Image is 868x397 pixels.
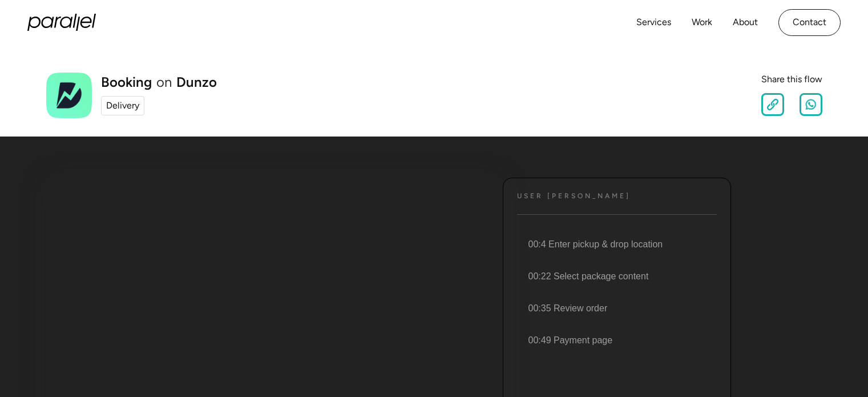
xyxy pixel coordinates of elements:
li: 00:4 Enter pickup & drop location [515,228,717,260]
li: 00:49 Payment page [515,324,717,356]
div: on [156,75,172,89]
li: 00:22 Select package content [515,260,717,292]
div: Delivery [106,99,139,113]
a: Work [692,14,712,31]
a: Dunzo [176,75,217,89]
a: home [27,14,96,31]
a: About [733,14,758,31]
a: Contact [778,9,841,36]
li: 00:35 Review order [515,292,717,324]
div: Share this flow [761,73,822,86]
a: Services [636,14,671,31]
h1: Booking [101,75,152,89]
a: Delivery [101,96,144,115]
h4: User [PERSON_NAME] [517,192,631,200]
